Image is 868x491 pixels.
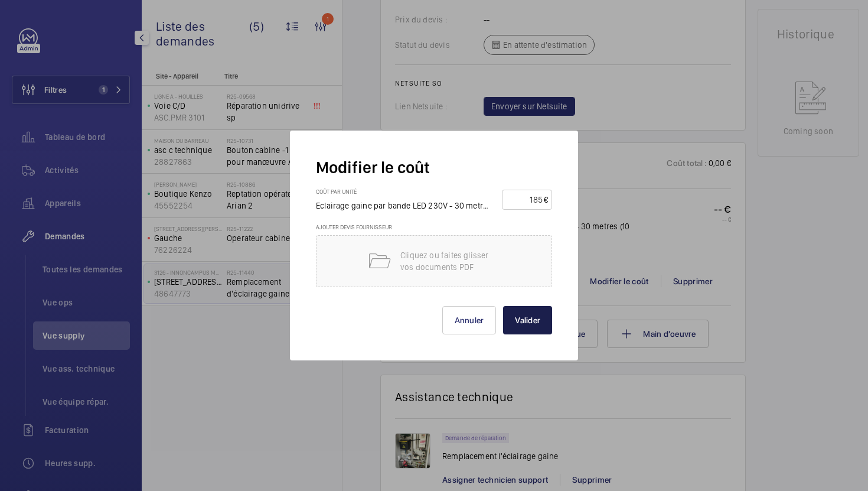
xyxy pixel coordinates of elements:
button: Valider [503,306,552,334]
input: -- [506,190,544,209]
h3: Ajouter devis fournisseur [316,223,552,235]
div: € [544,194,548,206]
h2: Modifier le coût [316,157,552,178]
p: Cliquez ou faites glisser vos documents PDF [400,249,501,273]
span: Eclairage gaine par bande LED 230V - 30 metres (10 [316,201,503,210]
h3: Coût par unité [316,188,502,200]
button: Annuler [442,306,497,334]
